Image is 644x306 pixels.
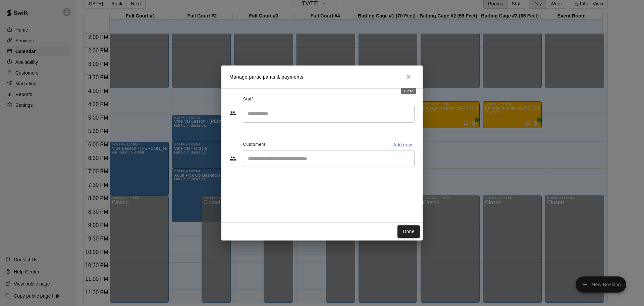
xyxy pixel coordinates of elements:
button: Add new [390,139,415,150]
svg: Staff [229,110,236,117]
button: Close [402,71,415,83]
span: Customers [243,139,266,150]
div: Search staff [243,105,415,123]
p: Add new [393,141,412,148]
div: Close [401,88,416,94]
button: Done [397,225,420,238]
span: Staff [243,94,253,105]
div: Start typing to search customers... [243,150,415,167]
svg: Customers [229,155,236,162]
p: Manage participants & payments [229,74,304,81]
